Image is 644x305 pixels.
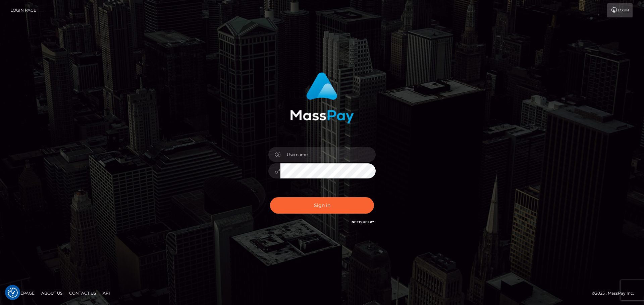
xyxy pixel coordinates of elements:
[39,288,65,298] a: About Us
[8,288,18,298] img: Revisit consent button
[607,3,633,17] a: Login
[66,288,99,298] a: Contact Us
[10,3,36,17] a: Login Page
[592,290,639,297] div: © 2025 , MassPay Inc.
[8,288,18,298] button: Consent Preferences
[270,197,374,214] button: Sign in
[100,288,113,298] a: API
[280,147,376,162] input: Username...
[290,72,354,124] img: MassPay Login
[7,288,37,298] a: Homepage
[352,220,374,224] a: Need Help?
